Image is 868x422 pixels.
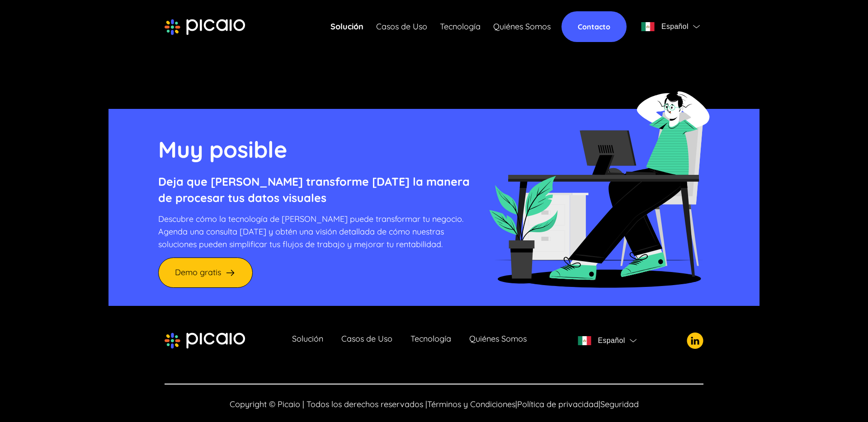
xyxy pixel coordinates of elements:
[687,333,703,349] img: picaio-socal-logo
[158,135,288,164] span: Muy posible
[517,399,599,409] a: Política de privacidad
[225,267,236,278] img: arrow-right
[292,334,323,347] a: Solución
[158,213,470,251] p: Descubre cómo la tecnología de [PERSON_NAME] puede transformar tu negocio. Agenda una consulta [D...
[376,20,427,33] a: Casos de Uso
[578,336,591,345] img: flag
[641,22,655,31] img: flag
[330,20,363,33] a: Solución
[661,20,689,33] span: Español
[230,399,427,409] span: Copyright © Picaio | Todos los derechos reservados |
[410,334,451,347] a: Tecnología
[165,333,245,349] img: picaio-logo
[341,334,392,347] a: Casos de Uso
[598,334,625,347] span: Español
[158,258,253,288] a: Demo gratis
[599,399,600,409] span: |
[561,11,627,42] a: Contacto
[165,19,245,35] img: picaio-logo
[427,399,515,409] a: Términos y Condiciones
[630,339,637,342] img: flag
[469,334,527,347] a: Quiénes Somos
[637,18,703,36] button: flagEspañolflag
[515,399,517,409] span: |
[493,20,551,33] a: Quiénes Somos
[600,399,639,409] a: Seguridad
[488,78,710,288] img: cta-desktop-img
[693,25,700,28] img: flag
[158,173,470,206] p: Deja que [PERSON_NAME] transforme [DATE] la manera de procesar tus datos visuales
[440,20,481,33] a: Tecnología
[574,332,640,350] button: flagEspañolflag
